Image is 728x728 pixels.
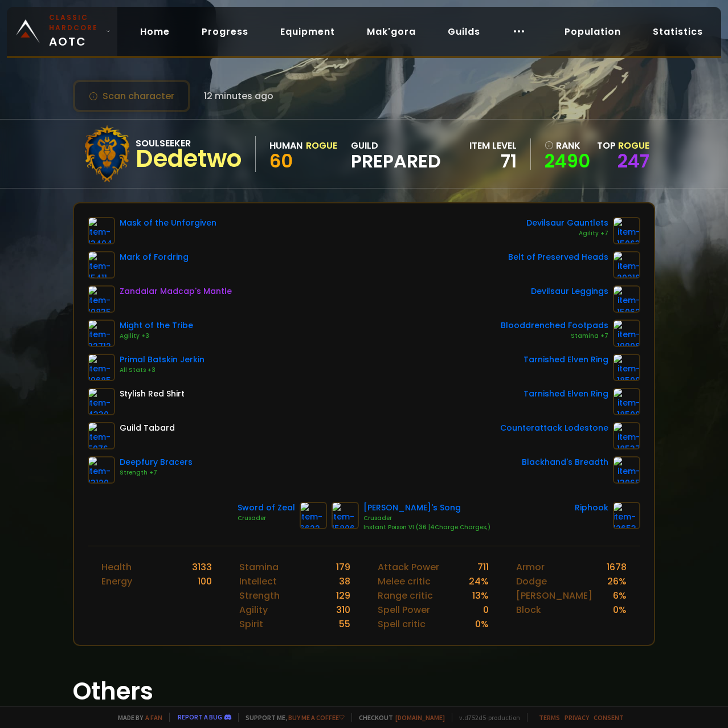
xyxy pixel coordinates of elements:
img: item-22712 [88,320,115,347]
span: 12 minutes ago [204,89,273,103]
small: Classic Hardcore [49,13,101,33]
img: item-19685 [88,354,115,381]
img: item-18500 [613,354,640,381]
img: item-18537 [613,422,640,449]
div: 13 % [472,588,489,603]
div: Dodge [516,574,547,588]
div: Melee critic [378,574,431,588]
div: Block [516,603,541,617]
div: 55 [339,617,350,631]
div: Stamina +7 [501,332,608,341]
a: Progress [193,20,257,43]
div: 100 [198,574,212,588]
img: item-19835 [88,285,115,313]
div: Riphook [575,502,608,514]
div: Counterattack Lodestone [500,422,608,434]
a: Population [555,20,630,43]
div: [PERSON_NAME] [516,588,592,603]
div: Sword of Zeal [238,502,295,514]
div: 711 [477,560,489,574]
a: 247 [617,148,649,174]
div: Strength +7 [120,468,193,477]
div: guild [351,138,441,170]
a: Classic HardcoreAOTC [7,7,117,56]
div: Tarnished Elven Ring [523,354,608,366]
div: Mask of the Unforgiven [120,217,216,229]
div: Top [597,138,649,153]
div: Intellect [239,574,277,588]
span: Support me, [238,713,345,722]
img: item-6622 [300,502,327,529]
a: Guilds [439,20,489,43]
div: Devilsaur Leggings [531,285,608,297]
div: Soulseeker [136,136,242,150]
div: Guild Tabard [120,422,175,434]
span: AOTC [49,13,101,50]
div: 26 % [607,574,627,588]
div: Crusader [363,514,490,523]
div: Energy [101,574,132,588]
img: item-15062 [613,285,640,313]
div: All Stats +3 [120,366,205,375]
div: item level [469,138,517,153]
div: 129 [336,588,350,603]
div: Armor [516,560,545,574]
button: Scan character [73,80,190,112]
div: Stamina [239,560,279,574]
img: item-15806 [332,502,359,529]
img: item-18500 [613,388,640,415]
img: item-12653 [613,502,640,529]
div: Health [101,560,132,574]
div: 38 [339,574,350,588]
a: [DOMAIN_NAME] [395,713,445,722]
img: item-15411 [88,251,115,279]
div: Zandalar Madcap's Mantle [120,285,232,297]
a: Statistics [644,20,712,43]
img: item-13120 [88,456,115,484]
div: Instant Poison VI (36 |4Charge:Charges;) [363,523,490,532]
img: item-13404 [88,217,115,244]
a: 2490 [545,153,590,170]
div: Mark of Fordring [120,251,189,263]
span: Checkout [351,713,445,722]
div: Deepfury Bracers [120,456,193,468]
a: Equipment [271,20,344,43]
div: 179 [336,560,350,574]
div: 1678 [607,560,627,574]
img: item-15063 [613,217,640,244]
img: item-5976 [88,422,115,449]
div: rank [545,138,590,153]
span: 60 [269,148,293,174]
h1: Others [73,673,655,709]
div: Crusader [238,514,295,523]
div: Agility +7 [526,229,608,238]
div: 6 % [613,588,627,603]
div: Spell critic [378,617,426,631]
span: Prepared [351,153,441,170]
div: 310 [336,603,350,617]
div: Strength [239,588,280,603]
div: Agility +3 [120,332,193,341]
span: Rogue [618,139,649,152]
a: Privacy [565,713,589,722]
a: Terms [539,713,560,722]
div: Blackhand's Breadth [522,456,608,468]
div: Stylish Red Shirt [120,388,185,400]
a: Buy me a coffee [288,713,345,722]
div: 0 % [613,603,627,617]
div: 3133 [192,560,212,574]
div: Belt of Preserved Heads [508,251,608,263]
img: item-19906 [613,320,640,347]
div: Spell Power [378,603,430,617]
div: Rogue [306,138,337,153]
div: Spirit [239,617,263,631]
a: Mak'gora [358,20,425,43]
div: Devilsaur Gauntlets [526,217,608,229]
div: Attack Power [378,560,439,574]
span: v. d752d5 - production [452,713,520,722]
img: item-13965 [613,456,640,484]
img: item-20216 [613,251,640,279]
div: Blooddrenched Footpads [501,320,608,332]
div: [PERSON_NAME]'s Song [363,502,490,514]
div: Tarnished Elven Ring [523,388,608,400]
